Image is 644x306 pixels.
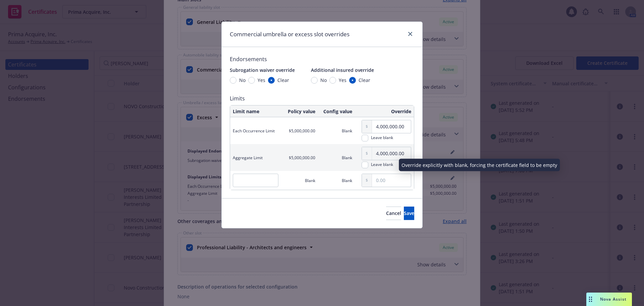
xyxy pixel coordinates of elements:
[372,120,411,133] input: 0.00
[230,94,414,102] span: Limits
[230,105,281,117] th: Limit name
[258,77,265,84] span: Yes
[404,207,414,220] button: Save
[372,174,411,187] input: 0.00
[289,128,315,134] span: $5,000,000.00
[320,77,327,84] span: No
[586,293,595,306] div: Drag to move
[406,30,414,38] a: close
[371,162,393,167] div: Leave blank
[386,210,401,216] span: Cancel
[305,178,315,183] span: Blank
[371,162,393,168] span: Leave blank
[230,144,281,171] td: Aggregate Limit
[349,77,356,84] input: Clear
[281,105,318,117] th: Policy value
[372,147,411,160] input: 0.00
[277,77,289,84] span: Clear
[239,77,246,84] span: No
[318,117,355,144] td: Blank
[359,77,370,84] span: Clear
[318,144,355,171] td: Blank
[371,135,393,141] span: Leave blank
[329,77,336,84] input: Yes
[404,210,414,216] span: Save
[600,296,627,302] span: Nova Assist
[230,77,236,84] input: No
[311,67,374,73] span: Additional insured override
[311,77,318,84] input: No
[318,171,355,190] td: Blank
[230,30,350,39] h1: Commercial umbrella or excess slot overrides
[318,105,355,117] th: Config value
[339,77,346,84] span: Yes
[230,55,414,63] span: Endorsements
[371,135,393,140] div: Leave blank
[355,105,414,117] th: Override
[248,77,255,84] input: Yes
[586,293,632,306] button: Nova Assist
[289,155,315,161] span: $5,000,000.00
[268,77,275,84] input: Clear
[386,207,401,220] button: Cancel
[230,117,281,144] td: Each Occurrence Limit
[230,67,295,73] span: Subrogation waiver override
